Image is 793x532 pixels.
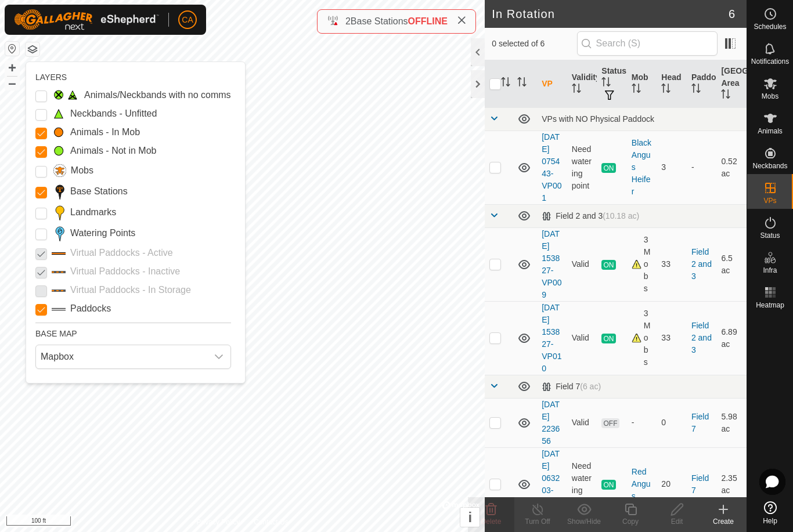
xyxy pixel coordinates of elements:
div: Show/Hide [561,516,607,527]
label: Landmarks [70,205,116,219]
a: Field 7 [691,412,709,433]
div: Field 7 [542,382,601,392]
div: - [632,417,653,429]
span: 0 selected of 6 [492,38,576,50]
span: Mobs [762,93,778,100]
span: Delete [481,517,502,526]
input: Search (S) [577,31,718,56]
a: [DATE] 223656 [542,400,560,446]
span: ON [601,334,615,343]
div: Red Angus [632,466,653,502]
label: Mobs [71,164,93,178]
td: Need watering point [567,447,597,521]
span: CA [182,14,193,26]
td: 6.5 ac [716,227,747,301]
label: Neckbands - Unfitted [70,107,157,121]
div: 3 Mobs [632,307,653,368]
label: Virtual Paddocks - Inactive [70,265,180,278]
p-sorticon: Activate to sort [601,79,611,88]
button: i [460,508,480,527]
button: + [5,61,19,75]
td: - [687,131,717,204]
p-sorticon: Activate to sort [572,85,581,95]
div: Black Angus Heifer [632,137,653,198]
td: 5.98 ac [716,398,747,447]
th: Mob [627,60,657,108]
img: Gallagher Logo [14,9,159,30]
a: Contact Us [254,517,288,527]
label: Animals - In Mob [70,125,140,139]
td: 6.89 ac [716,301,747,375]
td: 33 [657,227,687,301]
p-sorticon: Activate to sort [517,79,527,88]
span: Mapbox [36,345,207,368]
p-sorticon: Activate to sort [632,85,641,95]
th: Status [597,60,627,108]
div: VPs with NO Physical Paddock [542,114,742,124]
th: Paddock [687,60,717,108]
td: 0 [657,398,687,447]
span: VPs [763,197,776,204]
div: Field 2 and 3 [542,211,639,221]
a: Field 2 and 3 [691,247,712,281]
td: 2.35 ac [716,447,747,521]
h2: In Rotation [492,7,729,21]
p-sorticon: Activate to sort [691,85,701,95]
label: Paddocks [70,302,111,316]
a: [DATE] 153827-VP010 [542,303,561,373]
span: OFFLINE [408,16,448,26]
span: Base Stations [351,16,408,26]
span: (10.18 ac) [603,211,639,220]
span: (6 ac) [580,382,601,391]
span: Neckbands [752,162,787,169]
a: Field 2 and 3 [691,321,712,354]
td: Valid [567,301,597,375]
span: 2 [345,16,351,26]
span: OFF [601,418,619,428]
span: ON [601,480,615,490]
div: Create [700,516,747,527]
td: 3 [657,131,687,204]
span: Infra [763,267,777,274]
a: Help [747,497,793,529]
td: 33 [657,301,687,375]
div: Copy [607,516,654,527]
div: LAYERS [35,71,231,84]
a: Privacy Policy [197,517,240,527]
td: Need watering point [567,131,597,204]
span: Status [760,232,780,239]
div: Edit [654,516,700,527]
label: Virtual Paddocks - Active [70,246,173,260]
span: ON [601,163,615,173]
span: Schedules [754,23,786,30]
td: 20 [657,447,687,521]
td: Valid [567,227,597,301]
span: 6 [729,5,735,23]
p-sorticon: Activate to sort [661,85,671,95]
th: Validity [567,60,597,108]
span: Help [763,517,777,524]
td: Valid [567,398,597,447]
th: VP [537,60,567,108]
th: [GEOGRAPHIC_DATA] Area [716,60,747,108]
label: Animals/Neckbands with no comms [84,88,231,102]
label: Base Stations [70,184,128,198]
button: Map Layers [26,42,39,56]
a: [DATE] 153827-VP009 [542,229,561,299]
p-sorticon: Activate to sort [501,79,510,88]
button: Reset Map [5,42,19,56]
div: BASE MAP [35,323,231,340]
label: Virtual Paddocks - In Storage [70,283,191,297]
div: dropdown trigger [207,345,230,368]
a: Field 7 [691,473,709,495]
div: Turn Off [514,516,561,527]
th: Head [657,60,687,108]
p-sorticon: Activate to sort [721,91,730,100]
a: [DATE] 075443-VP001 [542,132,561,202]
span: Notifications [751,58,789,65]
label: Watering Points [70,226,135,240]
span: Animals [758,128,783,135]
label: Animals - Not in Mob [70,144,157,158]
span: i [468,509,472,525]
button: – [5,76,19,90]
